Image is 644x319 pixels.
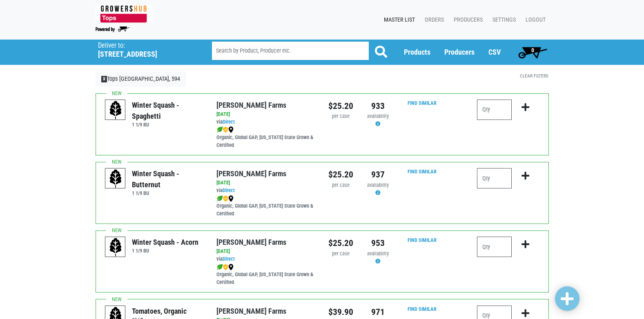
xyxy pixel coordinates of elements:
a: Orders [418,12,447,28]
div: via [216,255,316,263]
div: $25.20 [328,168,353,181]
a: Direct [223,187,235,193]
div: Tomatoes, Organic [132,306,187,317]
a: Find Similar [408,100,437,106]
img: safety-e55c860ca8c00a9c171001a62a92dabd.png [223,195,228,202]
a: Clear Filters [520,73,548,79]
div: Organic, Global GAP, [US_STATE] State Grown & Certified [216,126,316,149]
div: [DATE] [216,179,316,187]
img: safety-e55c860ca8c00a9c171001a62a92dabd.png [223,126,228,133]
img: map_marker-0e94453035b3232a4d21701695807de9.png [228,126,234,133]
a: XTops [GEOGRAPHIC_DATA], 594 [96,71,186,87]
span: X [101,76,107,82]
div: Organic, Global GAP, [US_STATE] State Grown & Certified [216,263,316,286]
a: CSV [488,48,501,56]
h6: 1 1/9 BU [132,122,204,128]
a: [PERSON_NAME] Farms [216,169,286,178]
div: 971 [365,306,390,319]
img: map_marker-0e94453035b3232a4d21701695807de9.png [228,195,234,202]
a: 0 [515,44,551,60]
a: Logout [519,12,549,28]
a: Direct [223,256,235,262]
input: Qty [477,168,512,188]
div: Winter Squash - Spaghetti [132,100,204,122]
div: $25.20 [328,237,353,250]
img: placeholder-variety-43d6402dacf2d531de610a020419775a.svg [105,100,126,120]
a: Master List [377,12,418,28]
img: map_marker-0e94453035b3232a4d21701695807de9.png [228,264,234,270]
div: 937 [365,168,390,181]
div: Organic, Global GAP, [US_STATE] State Grown & Certified [216,195,316,218]
a: Settings [486,12,519,28]
h5: [STREET_ADDRESS] [98,50,191,59]
div: per case [328,182,353,189]
img: Powered by Big Wheelbarrow [96,27,129,32]
h6: 1 1/9 BU [132,248,198,254]
p: Deliver to: [98,42,191,50]
img: safety-e55c860ca8c00a9c171001a62a92dabd.png [223,264,228,270]
h6: 1 1/9 BU [132,190,204,196]
div: $39.90 [328,306,353,319]
input: Qty [477,100,512,120]
span: availability [367,182,389,188]
div: [DATE] [216,111,316,118]
a: Find Similar [408,168,437,175]
img: leaf-e5c59151409436ccce96b2ca1b28e03c.png [216,195,223,202]
input: Qty [477,237,512,257]
img: placeholder-variety-43d6402dacf2d531de610a020419775a.svg [105,237,126,257]
img: leaf-e5c59151409436ccce96b2ca1b28e03c.png [216,264,223,270]
a: Producers [447,12,486,28]
div: Winter Squash - Butternut [132,168,204,190]
a: [PERSON_NAME] Farms [216,238,286,246]
input: Search by Product, Producer etc. [212,42,369,60]
img: placeholder-variety-43d6402dacf2d531de610a020419775a.svg [105,168,126,189]
span: availability [367,250,389,257]
span: 0 [531,47,534,53]
div: per case [328,113,353,120]
a: Find Similar [408,306,437,312]
div: 953 [365,237,390,250]
span: availability [367,113,389,119]
div: [DATE] [216,248,316,255]
div: via [216,118,316,126]
img: leaf-e5c59151409436ccce96b2ca1b28e03c.png [216,126,223,133]
div: 933 [365,100,390,113]
span: Tops Mexico, 594 (3385 Main St, Mexico, NY 13114, USA) [98,40,197,59]
img: 279edf242af8f9d49a69d9d2afa010fb.png [96,5,152,23]
a: Find Similar [408,237,437,243]
div: per case [328,250,353,258]
a: [PERSON_NAME] Farms [216,101,286,109]
div: Winter Squash - Acorn [132,237,198,248]
a: Producers [444,48,475,56]
a: Direct [223,119,235,125]
div: via [216,187,316,195]
a: Products [404,48,430,56]
div: $25.20 [328,100,353,113]
a: [PERSON_NAME] Farms [216,307,286,315]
